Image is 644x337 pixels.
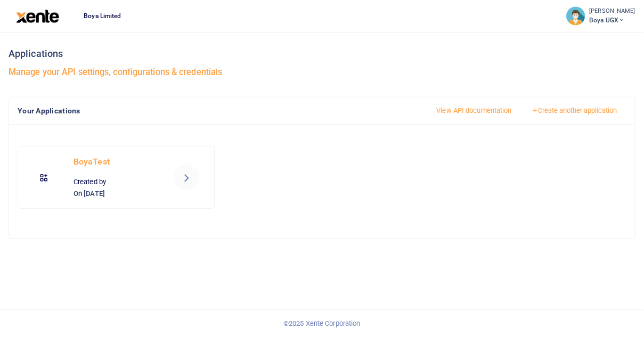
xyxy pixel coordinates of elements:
[74,190,159,198] h6: On [DATE]
[566,6,635,26] a: profile-user [PERSON_NAME] Boya UGX
[590,7,635,16] small: [PERSON_NAME]
[590,15,635,25] span: Boya UGX
[566,6,585,26] img: profile-user
[523,102,626,120] button: Create another application
[79,11,125,21] span: Boya Limited
[9,67,635,78] h5: Manage your API settings, configurations & credentials
[18,105,419,117] h4: Your applications
[16,10,59,23] img: logo-large
[428,102,521,120] a: View API documentation
[74,178,106,186] span: Created by
[16,12,59,20] a: logo-large logo-large
[9,46,635,62] h3: Applications
[74,155,159,169] p: BoyaTest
